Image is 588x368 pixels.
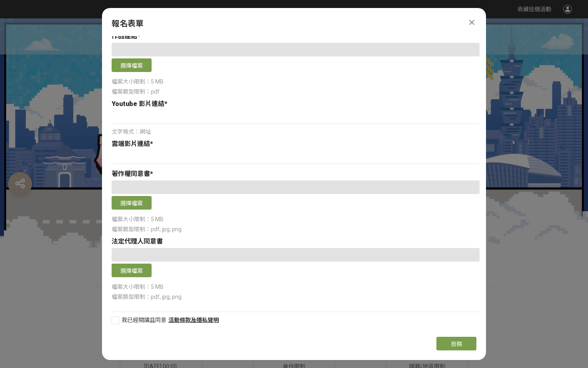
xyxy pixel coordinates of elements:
[451,341,462,347] span: 投稿
[112,294,182,300] span: 檔案類型限制：pdf, jpg, png
[112,264,152,277] button: 選擇檔案
[112,216,164,222] span: 檔案大小限制：5 MB
[112,78,164,85] span: 檔案大小限制：5 MB
[112,284,164,290] span: 檔案大小限制：5 MB
[112,128,151,135] span: 文字格式：網址
[436,337,476,350] button: 投稿
[112,226,182,232] span: 檔案類型限制：pdf, jpg, png
[112,100,164,108] span: Youtube 影片連結
[94,248,494,267] h1: 臺北市政府青年局114年度公共政策創意提案競賽
[518,6,551,12] span: 收藏這個活動
[112,32,137,40] span: 作品連結
[122,317,166,323] span: 我已經閱讀且同意
[112,170,150,178] span: 著作權同意書
[168,317,219,323] a: 活動條款及隱私聲明
[112,88,160,95] span: 檔案類型限制：pdf
[112,196,152,210] button: 選擇檔案
[112,58,152,72] button: 選擇檔案
[112,238,163,245] span: 法定代理人同意書
[112,140,150,148] span: 雲端影片連結
[112,19,144,28] span: 報名表單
